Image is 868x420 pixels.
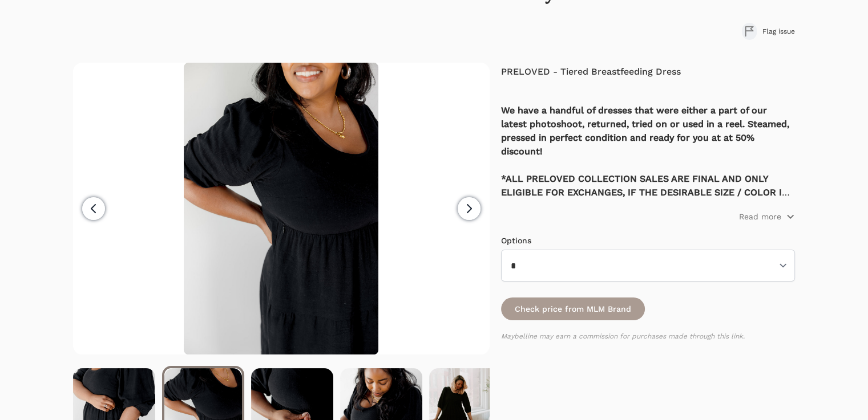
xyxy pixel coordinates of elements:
label: Options [501,236,531,245]
strong: *ALL PRELOVED COLLECTION SALES ARE FINAL AND ONLY ELIGIBLE FOR EXCHANGES, IF THE DESIRABLE SIZE /... [501,173,790,211]
strong: We have a handful of dresses that were either a part of our latest photoshoot, returned, tried on... [501,105,789,157]
p: Maybelline may earn a commission for purchases made through this link. [501,332,795,341]
button: Read more [739,211,795,222]
span: Flag issue [762,27,795,36]
h4: PRELOVED - Tiered Breastfeeding Dress [501,65,795,79]
button: Flag issue [742,23,795,40]
a: Check price from MLM Brand [501,297,645,320]
p: Read more [739,211,781,222]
